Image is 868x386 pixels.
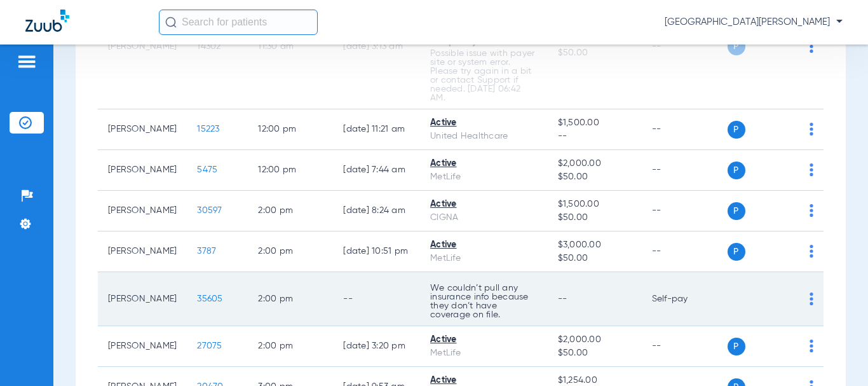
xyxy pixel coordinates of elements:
input: Search for patients [159,10,318,35]
span: $2,000.00 [558,157,632,170]
span: $50.00 [558,347,632,360]
span: $1,500.00 [558,198,632,211]
img: group-dot-blue.svg [810,40,813,53]
img: Zuub Logo [25,10,69,32]
div: MetLife [430,347,538,360]
span: 27075 [197,341,222,350]
td: 2:00 PM [248,191,333,231]
img: group-dot-blue.svg [810,293,813,305]
span: -- [558,130,632,143]
img: group-dot-blue.svg [810,163,813,176]
img: Search Icon [165,17,177,28]
td: 12:00 PM [248,109,333,150]
span: $50.00 [558,211,632,224]
span: P [728,338,745,355]
td: -- [642,150,728,191]
span: $50.00 [558,252,632,265]
td: [PERSON_NAME] [98,109,187,150]
td: [DATE] 11:21 AM [333,109,420,150]
span: $50.00 [558,170,632,184]
td: [PERSON_NAME] [98,150,187,191]
span: $3,000.00 [558,238,632,252]
span: $2,000.00 [558,333,632,347]
div: Active [430,238,538,252]
span: 5475 [197,165,217,174]
div: MetLife [430,170,538,184]
td: -- [333,272,420,326]
span: $50.00 [558,46,632,60]
span: Temporary Data Issue [430,38,526,46]
img: group-dot-blue.svg [810,245,813,258]
span: [GEOGRAPHIC_DATA][PERSON_NAME] [665,16,843,29]
td: -- [642,109,728,150]
td: -- [642,231,728,272]
div: United Healthcare [430,130,538,143]
span: 35605 [197,294,222,303]
span: P [728,243,745,261]
img: group-dot-blue.svg [810,204,813,217]
td: 12:00 PM [248,150,333,191]
span: 15223 [197,125,219,134]
td: 2:00 PM [248,326,333,367]
td: -- [642,191,728,231]
div: CIGNA [430,211,538,224]
span: P [728,202,745,220]
td: [PERSON_NAME] [98,272,187,326]
span: -- [558,294,567,303]
td: [DATE] 10:51 PM [333,231,420,272]
td: [PERSON_NAME] [98,231,187,272]
td: [DATE] 3:20 PM [333,326,420,367]
td: 2:00 PM [248,231,333,272]
div: MetLife [430,252,538,265]
td: 2:00 PM [248,272,333,326]
div: Active [430,157,538,170]
img: hamburger-icon [17,54,37,69]
span: P [728,121,745,139]
div: Active [430,116,538,130]
td: -- [642,326,728,367]
p: Possible issue with payer site or system error. Please try again in a bit or contact Support if n... [430,49,538,102]
td: [DATE] 7:44 AM [333,150,420,191]
td: [PERSON_NAME] [98,191,187,231]
img: group-dot-blue.svg [810,123,813,135]
p: We couldn’t pull any insurance info because they don’t have coverage on file. [430,284,538,319]
div: Active [430,198,538,211]
span: 30597 [197,206,222,215]
div: Active [430,333,538,347]
span: P [728,38,745,55]
td: [PERSON_NAME] [98,326,187,367]
span: P [728,162,745,179]
td: [DATE] 8:24 AM [333,191,420,231]
td: Self-pay [642,272,728,326]
span: $1,500.00 [558,116,632,130]
span: 3787 [197,247,216,256]
span: 14302 [197,42,220,51]
iframe: Chat Widget [804,325,868,386]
